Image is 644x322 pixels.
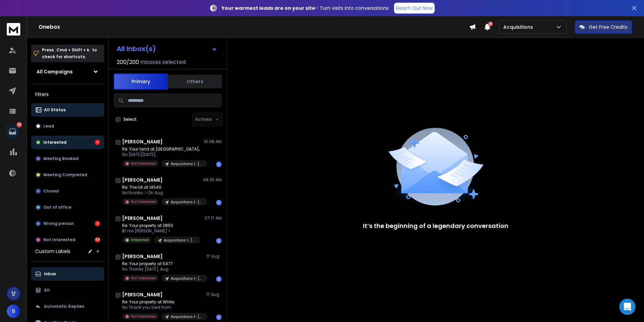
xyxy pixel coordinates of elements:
[204,139,222,144] p: 10:08 AM
[31,136,104,149] button: Interested4
[131,161,156,166] p: Not Interested
[31,119,104,133] button: Lead
[95,221,100,226] div: 3
[131,314,156,319] p: Not Interested
[43,123,54,129] p: Lead
[117,58,139,66] span: 200 / 200
[117,45,156,52] h1: All Inbox(s)
[44,107,66,113] p: All Status
[55,46,90,54] span: Cmd + Shift + k
[216,238,222,244] div: 1
[122,146,203,152] p: Re: Your land at [GEOGRAPHIC_DATA],
[171,161,203,166] p: Acquisitions 1- [US_STATE]
[164,238,196,243] p: Acquisitions 1- [US_STATE]
[7,304,20,318] button: B
[122,185,203,190] p: Re: The lot at 14540
[619,299,636,315] div: Open Intercom Messenger
[394,3,435,14] a: Reach Out Now
[7,23,20,36] img: logo
[363,221,508,231] p: It’s the beginning of a legendary conversation
[122,299,203,305] p: Re: Your property at White
[123,117,137,122] label: Select
[122,305,203,310] p: No Thank you Sent from
[503,24,536,30] p: Acquisitions
[42,47,97,60] p: Press to check for shortcuts.
[44,304,84,309] p: Automatic Replies
[95,140,100,145] div: 4
[31,65,104,78] button: All Campaigns
[6,125,19,138] a: 56
[122,291,163,298] h1: [PERSON_NAME]
[35,248,70,255] h3: Custom Labels
[122,177,163,183] h1: [PERSON_NAME]
[171,276,203,281] p: Acquisitions 1- [US_STATE]
[31,233,104,247] button: Not Interested49
[575,20,632,34] button: Get Free Credits
[205,215,222,221] p: 07:17 AM
[43,205,71,210] p: Out of office
[122,228,200,234] p: $1 mil [PERSON_NAME] >
[114,73,168,90] button: Primary
[396,5,433,11] p: Reach Out Now
[31,152,104,165] button: Meeting Booked
[31,184,104,198] button: Closed
[171,200,203,205] p: Acquisitions 1- [US_STATE]
[31,90,104,99] h3: Filters
[122,215,163,222] h1: [PERSON_NAME]
[488,22,493,26] span: 20
[31,217,104,230] button: Wrong person3
[140,58,186,66] h3: Inboxes selected
[131,199,156,204] p: Not Interested
[122,138,163,145] h1: [PERSON_NAME]
[122,261,203,267] p: Re: Your property at 5477
[216,315,222,320] div: 1
[43,156,78,161] p: Meeting Booked
[31,201,104,214] button: Out of office
[131,237,149,243] p: Interested
[43,237,75,243] p: Not Interested
[122,267,203,272] p: No Thanks [DATE], Aug
[122,152,203,157] p: No [DATE][DATE],
[31,283,104,297] button: All
[171,314,203,319] p: Acquisitions 1- [US_STATE]
[222,5,389,11] p: – Turn visits into conversations
[222,5,315,11] strong: Your warmest leads are on your site
[216,162,222,167] div: 1
[589,24,627,30] p: Get Free Credits
[122,190,203,195] p: No thanks. > On Aug
[95,237,100,243] div: 49
[122,223,200,228] p: Re: Your property at 2850
[43,172,87,178] p: Meeting Completed
[111,42,223,55] button: All Inbox(s)
[31,168,104,182] button: Meeting Completed
[131,276,156,281] p: Not Interested
[31,267,104,281] button: Inbox
[203,177,222,183] p: 08:25 AM
[43,140,67,145] p: Interested
[44,271,56,277] p: Inbox
[206,292,222,297] p: 17 Aug
[44,287,50,293] p: All
[37,68,73,75] h1: All Campaigns
[39,23,469,31] h1: Onebox
[122,253,163,260] h1: [PERSON_NAME]
[31,300,104,313] button: Automatic Replies
[216,276,222,282] div: 1
[206,254,222,259] p: 17 Aug
[216,200,222,205] div: 1
[31,103,104,117] button: All Status
[17,122,22,128] p: 56
[168,74,222,89] button: Others
[43,188,59,194] p: Closed
[43,221,74,226] p: Wrong person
